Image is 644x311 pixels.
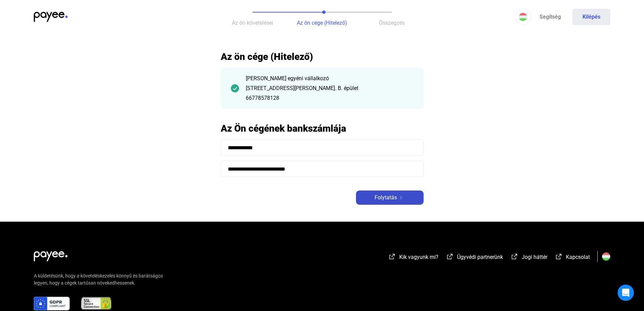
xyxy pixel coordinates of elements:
[522,254,547,260] span: Jogi háttér
[246,84,413,92] div: [STREET_ADDRESS][PERSON_NAME]. B. épület
[555,253,563,260] img: external-link-white
[379,20,405,26] span: Összegzés
[34,297,70,310] img: gdpr
[34,12,68,22] img: payee-logo
[602,252,610,261] img: HU.svg
[356,191,424,205] button: Folytatásarrow-right-white
[531,9,569,25] a: Segítség
[519,13,527,21] img: HU
[446,255,503,261] a: external-link-whiteÜgyvédi partnerünk
[566,254,590,260] span: Kapcsolat
[388,255,438,261] a: external-link-whiteKik vagyunk mi?
[246,94,413,102] div: 66778578128
[510,255,547,261] a: external-link-whiteJogi háttér
[375,194,397,202] span: Folytatás
[399,254,438,260] span: Kik vagyunk mi?
[510,253,519,260] img: external-link-white
[388,253,396,260] img: external-link-white
[572,9,610,25] button: Kilépés
[232,20,273,26] span: Az ön követelései
[80,297,112,310] img: ssl
[618,285,634,301] div: Open Intercom Messenger
[446,253,454,260] img: external-link-white
[457,254,503,260] span: Ügyvédi partnerünk
[34,247,68,261] img: white-payee-white-dot.svg
[221,123,424,134] h2: Az Ön cégének bankszámlája
[246,74,413,83] div: [PERSON_NAME] egyéni vállalkozó
[397,196,405,199] img: arrow-right-white
[297,20,347,26] span: Az ön cége (Hitelező)
[515,9,531,25] button: HU
[231,84,239,92] img: checkmark-darker-green-circle
[221,51,424,63] h2: Az ön cége (Hitelező)
[555,255,590,261] a: external-link-whiteKapcsolat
